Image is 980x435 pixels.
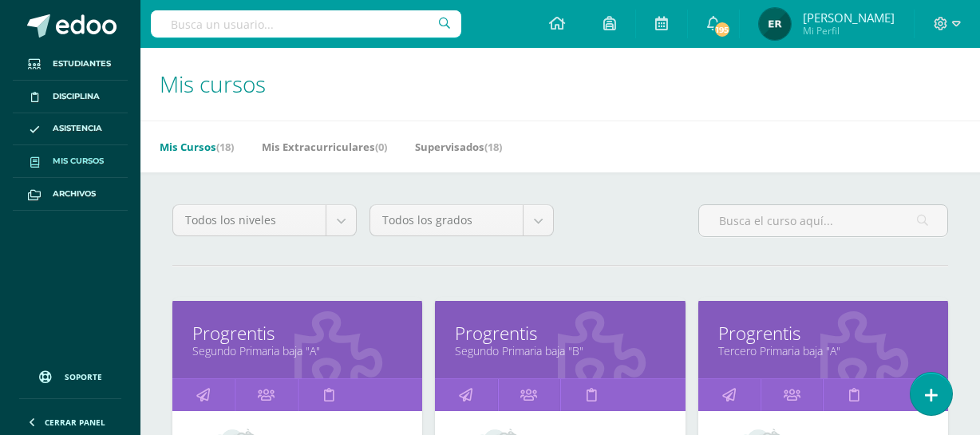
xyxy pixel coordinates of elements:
[192,321,402,346] a: Progrentis
[53,57,111,70] span: Estudiantes
[13,178,128,211] a: Archivos
[53,188,96,200] span: Archivos
[455,321,665,346] a: Progrentis
[13,81,128,113] a: Disciplina
[803,24,895,38] span: Mi Perfil
[13,145,128,178] a: Mis cursos
[713,21,731,38] span: 195
[45,417,105,428] span: Cerrar panel
[216,140,234,154] span: (18)
[262,134,387,160] a: Mis Extracurriculares(0)
[699,205,947,236] input: Busca el curso aquí...
[173,205,356,235] a: Todos los niveles
[759,8,791,40] img: 5c384eb2ea0174d85097e364ebdd71e5.png
[370,205,553,235] a: Todos los grados
[718,321,928,346] a: Progrentis
[53,90,100,103] span: Disciplina
[455,343,665,358] a: Segundo Primaria baja "B"
[718,343,928,358] a: Tercero Primaria baja "A"
[484,140,502,154] span: (18)
[415,134,502,160] a: Supervisados(18)
[53,122,102,135] span: Asistencia
[13,48,128,81] a: Estudiantes
[803,10,895,26] span: [PERSON_NAME]
[192,343,402,358] a: Segundo Primaria baja "A"
[160,134,234,160] a: Mis Cursos(18)
[19,355,121,394] a: Soporte
[375,140,387,154] span: (0)
[382,205,511,235] span: Todos los grados
[185,205,314,235] span: Todos los niveles
[13,113,128,146] a: Asistencia
[151,10,461,38] input: Busca un usuario...
[160,69,266,99] span: Mis cursos
[65,371,102,382] span: Soporte
[53,155,104,168] span: Mis cursos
